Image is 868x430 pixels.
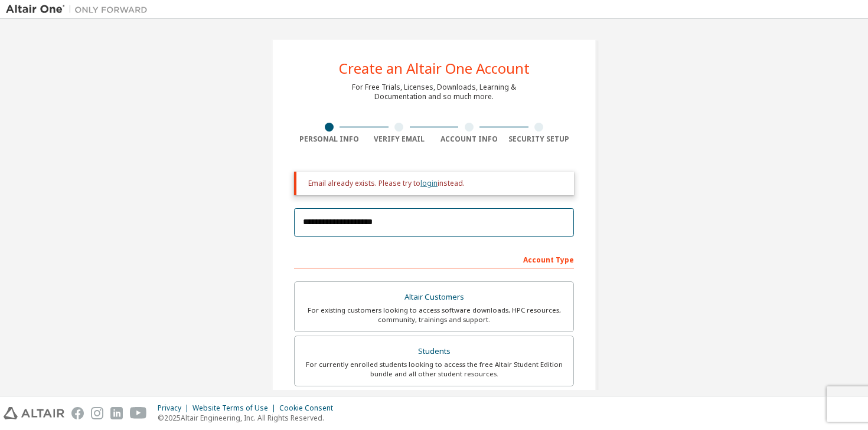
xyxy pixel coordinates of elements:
div: For currently enrolled students looking to access the free Altair Student Edition bundle and all ... [302,360,566,379]
div: Cookie Consent [279,403,340,413]
p: © 2025 Altair Engineering, Inc. All Rights Reserved. [158,413,340,423]
img: Altair One [6,4,154,15]
a: login [420,178,438,188]
img: altair_logo.svg [4,407,64,419]
div: Create an Altair One Account [339,61,530,76]
div: Account Type [294,250,574,268]
div: For Free Trials, Licenses, Downloads, Learning & Documentation and so much more. [352,83,516,101]
div: Privacy [158,403,192,413]
div: Personal Info [294,134,364,144]
div: Verify Email [364,134,435,144]
div: For existing customers looking to access software downloads, HPC resources, community, trainings ... [302,306,566,324]
img: instagram.svg [91,407,103,419]
div: Email already exists. Please try to instead. [308,179,564,188]
div: Security Setup [504,134,575,144]
div: Account Info [434,134,504,144]
div: Students [302,343,566,360]
img: linkedin.svg [110,407,123,419]
div: Altair Customers [302,289,566,306]
img: facebook.svg [71,407,84,419]
img: youtube.svg [130,407,147,419]
div: Website Terms of Use [192,403,279,413]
